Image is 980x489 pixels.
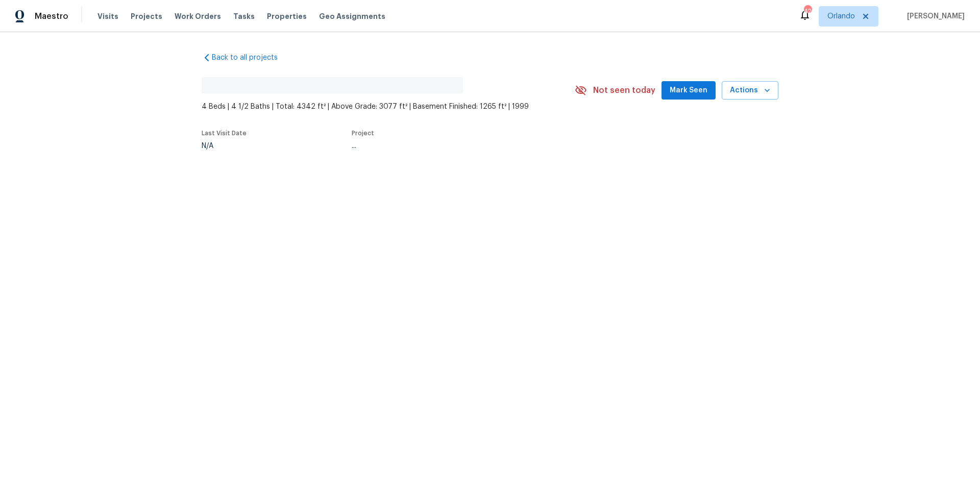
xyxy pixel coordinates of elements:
[722,81,778,100] button: Actions
[131,11,162,21] span: Projects
[267,11,307,21] span: Properties
[202,102,575,112] span: 4 Beds | 4 1/2 Baths | Total: 4342 ft² | Above Grade: 3077 ft² | Basement Finished: 1265 ft² | 1999
[670,84,707,97] span: Mark Seen
[827,11,855,21] span: Orlando
[233,13,255,20] span: Tasks
[593,85,655,95] span: Not seen today
[35,11,68,21] span: Maestro
[352,130,374,136] span: Project
[97,11,118,21] span: Visits
[352,142,548,150] div: ...
[202,130,247,136] span: Last Visit Date
[661,81,716,100] button: Mark Seen
[202,53,300,63] a: Back to all projects
[175,11,221,21] span: Work Orders
[903,11,965,21] span: [PERSON_NAME]
[319,11,385,21] span: Geo Assignments
[804,6,811,16] div: 42
[202,142,247,150] div: N/A
[730,84,770,97] span: Actions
